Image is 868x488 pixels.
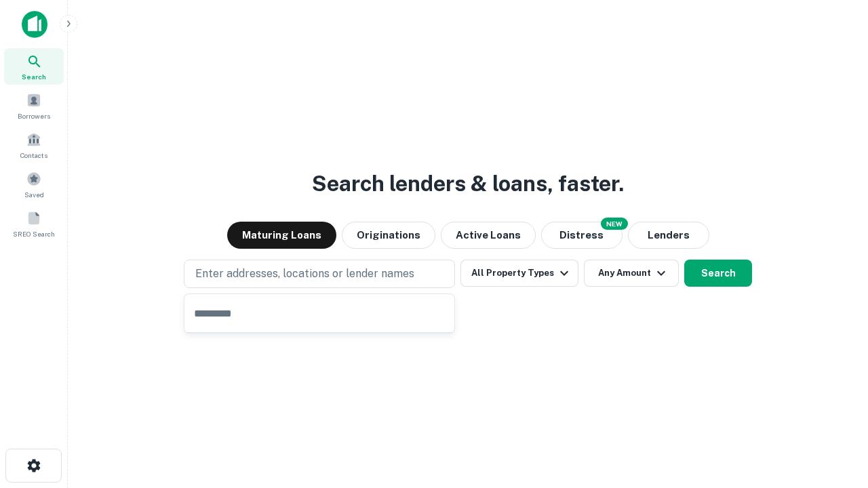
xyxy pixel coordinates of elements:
img: capitalize-icon.png [22,11,47,38]
a: Search [4,48,64,85]
h3: Search lenders & loans, faster. [312,167,624,200]
button: Originations [342,222,435,249]
span: SREO Search [13,228,55,239]
button: Lenders [628,222,709,249]
div: NEW [601,218,628,230]
p: Enter addresses, locations or lender names [195,266,414,282]
a: Contacts [4,127,64,163]
span: Contacts [20,150,47,161]
span: Saved [24,189,44,200]
button: Active Loans [441,222,536,249]
a: SREO Search [4,205,64,242]
button: Any Amount [584,260,679,287]
button: Maturing Loans [227,222,336,249]
button: All Property Types [460,260,578,287]
span: Borrowers [18,110,50,121]
span: Search [22,71,46,82]
a: Saved [4,166,64,203]
button: Enter addresses, locations or lender names [184,260,455,288]
button: Search distressed loans with lien and other non-mortgage details. [541,222,623,249]
iframe: Chat Widget [800,380,868,445]
button: Search [684,260,752,287]
a: Borrowers [4,87,64,124]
